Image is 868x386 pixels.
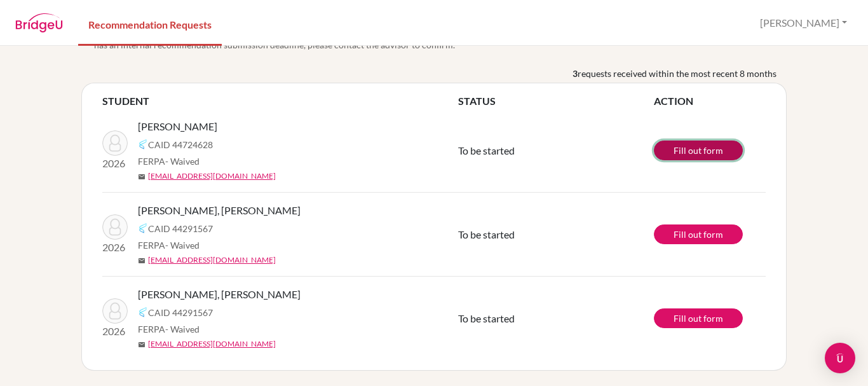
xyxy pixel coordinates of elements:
span: mail [138,341,146,348]
button: [PERSON_NAME] [754,11,853,35]
span: To be started [458,312,515,324]
span: FERPA [138,238,200,252]
a: Fill out form [654,224,743,244]
img: Common App logo [138,139,148,149]
span: CAID 44291567 [148,306,213,319]
a: Fill out form [654,141,743,160]
a: [EMAIL_ADDRESS][DOMAIN_NAME] [148,338,276,350]
img: Faraj Bueso, Valeria [102,298,128,324]
span: To be started [458,228,515,240]
span: [PERSON_NAME] [138,119,217,134]
span: FERPA [138,322,200,336]
span: - Waived [165,240,200,251]
div: Open Intercom Messenger [825,343,855,373]
span: To be started [458,144,515,156]
span: - Waived [165,324,200,334]
img: Common App logo [138,223,148,233]
span: requests received within the most recent 8 months [578,67,776,80]
span: CAID 44291567 [148,222,213,235]
span: mail [138,257,146,265]
b: 3 [573,67,578,80]
th: STATUS [458,93,654,109]
a: Recommendation Requests [78,2,222,46]
img: Common App logo [138,307,148,317]
span: mail [138,173,146,181]
span: [PERSON_NAME], [PERSON_NAME] [138,203,301,218]
a: [EMAIL_ADDRESS][DOMAIN_NAME] [148,254,276,266]
th: ACTION [654,93,766,109]
a: Fill out form [654,308,743,328]
p: 2026 [102,156,128,171]
p: 2026 [102,324,128,339]
th: STUDENT [102,93,458,109]
span: CAID 44724628 [148,138,213,151]
img: Faraj Bueso, Valeria [102,214,128,240]
p: 2026 [102,240,128,255]
span: FERPA [138,155,200,168]
a: [EMAIL_ADDRESS][DOMAIN_NAME] [148,170,276,182]
span: - Waived [165,156,200,167]
img: Irias, Valeria [102,130,128,156]
span: [PERSON_NAME], [PERSON_NAME] [138,287,301,302]
img: BridgeU logo [15,13,63,32]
